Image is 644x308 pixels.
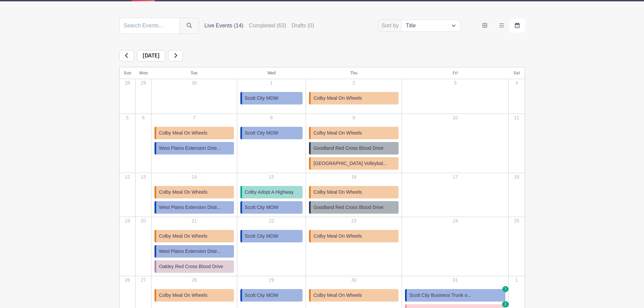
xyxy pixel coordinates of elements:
[136,114,151,121] p: 6
[238,114,306,121] p: 8
[509,217,524,224] p: 25
[154,142,234,155] a: West Plains Extension Distr...
[509,67,525,79] th: Sat
[120,173,135,181] p: 12
[245,95,279,102] span: Scott City MOW
[159,248,221,255] span: West Plains Extension Distr...
[205,22,320,30] div: filters
[238,277,306,284] p: 29
[154,260,234,273] a: Oakley Red Cross Blood Drive
[120,114,135,121] p: 5
[240,289,303,302] a: Scott City MOW
[306,173,401,181] p: 16
[245,233,279,240] span: Scott City MOW
[306,277,401,284] p: 30
[154,201,234,214] a: West Plains Extension Distr...
[151,67,237,79] th: Tue
[306,79,401,87] p: 2
[205,22,244,30] label: Live Events (14)
[152,277,236,284] p: 28
[154,127,234,139] a: Colby Meal On Wheels
[313,292,362,299] span: Colby Meal On Wheels
[245,129,279,137] span: Scott City MOW
[477,19,525,32] div: order and view
[405,289,505,302] a: Scott City Business Trunk o... 1
[136,173,151,181] p: 13
[154,289,234,302] a: Colby Meal On Wheels
[136,277,151,284] p: 27
[402,79,508,87] p: 3
[136,79,151,87] p: 29
[245,292,279,299] span: Scott City MOW
[240,92,303,104] a: Scott City MOW
[402,277,508,284] p: 31
[159,292,207,299] span: Colby Meal On Wheels
[509,79,524,87] p: 4
[313,160,387,167] span: [GEOGRAPHIC_DATA] Volleybal...
[240,230,303,242] a: Scott City MOW
[402,67,509,79] th: Fri
[309,127,399,139] a: Colby Meal On Wheels
[309,157,399,170] a: [GEOGRAPHIC_DATA] Volleybal...
[120,277,135,284] p: 26
[152,114,236,121] p: 7
[240,201,303,214] a: Scott City MOW
[159,204,221,211] span: West Plains Extension Distr...
[313,233,362,240] span: Colby Meal On Wheels
[502,301,509,307] span: 2
[309,186,399,198] a: Colby Meal On Wheels
[152,173,236,181] p: 14
[509,277,524,284] p: 1
[313,95,362,102] span: Colby Meal On Wheels
[309,142,399,155] a: Goodland Red Cross Blood Drive
[137,50,165,62] span: [DATE]
[313,204,383,211] span: Goodland Red Cross Blood Drive
[249,22,286,30] label: Completed (63)
[402,114,508,121] p: 10
[402,173,508,181] p: 17
[309,92,399,104] a: Colby Meal On Wheels
[238,217,306,224] p: 22
[306,114,401,121] p: 9
[159,189,207,196] span: Colby Meal On Wheels
[313,145,383,152] span: Goodland Red Cross Blood Drive
[240,186,303,198] a: Colby Adopt A Highway
[154,230,234,242] a: Colby Meal On Wheels
[402,217,508,224] p: 24
[309,201,399,214] a: Goodland Red Cross Blood Drive
[291,22,314,30] label: Drafts (0)
[152,79,236,87] p: 30
[154,186,234,198] a: Colby Meal On Wheels
[159,129,207,137] span: Colby Meal On Wheels
[152,217,236,224] p: 21
[120,79,135,87] p: 28
[313,129,362,137] span: Colby Meal On Wheels
[409,292,471,299] span: Scott City Business Trunk o...
[238,79,306,87] p: 1
[237,67,306,79] th: Wed
[159,263,223,270] span: Oakley Red Cross Blood Drive
[309,230,399,242] a: Colby Meal On Wheels
[245,189,294,196] span: Colby Adopt A Highway
[238,173,306,181] p: 15
[120,217,135,224] p: 19
[135,67,151,79] th: Mon
[382,22,401,30] label: Sort by
[509,173,524,181] p: 18
[306,217,401,224] p: 23
[306,67,402,79] th: Thu
[119,67,135,79] th: Sun
[136,217,151,224] p: 20
[159,145,221,152] span: West Plains Extension Distr...
[245,204,279,211] span: Scott City MOW
[509,114,524,121] p: 11
[159,233,207,240] span: Colby Meal On Wheels
[154,245,234,258] a: West Plains Extension Distr...
[313,189,362,196] span: Colby Meal On Wheels
[119,18,180,34] input: Search Events...
[309,289,399,302] a: Colby Meal On Wheels
[240,127,303,139] a: Scott City MOW
[502,286,508,292] span: 1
